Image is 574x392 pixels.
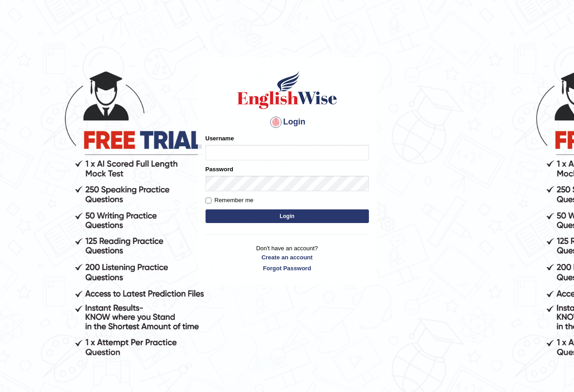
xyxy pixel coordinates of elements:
[206,198,211,203] input: Remember me
[206,165,233,174] label: Password
[206,253,369,262] a: Create an account
[206,115,369,129] h4: Login
[206,209,369,223] button: Login
[206,134,234,143] label: Username
[235,69,339,110] img: Logo of English Wise sign in for intelligent practice with AI
[206,196,254,205] label: Remember me
[206,244,369,272] p: Don't have an account?
[206,264,369,273] a: Forgot Password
